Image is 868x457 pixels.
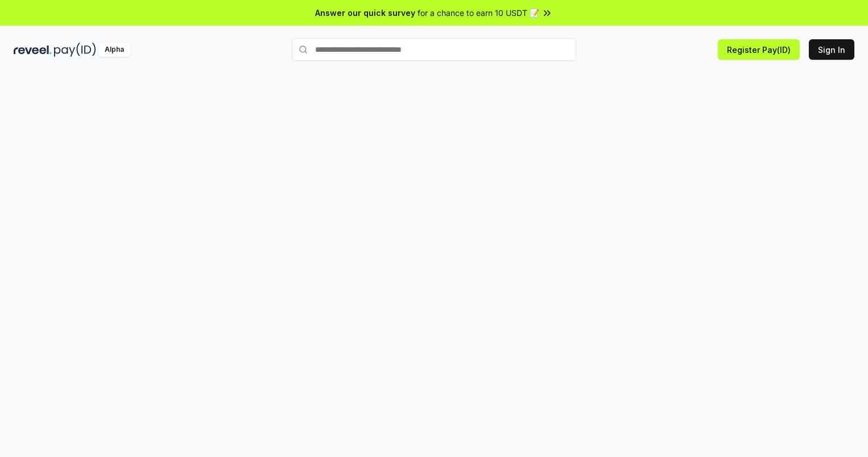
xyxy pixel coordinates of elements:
[315,7,415,19] span: Answer our quick survey
[718,39,800,60] button: Register Pay(ID)
[98,43,130,57] div: Alpha
[809,39,854,60] button: Sign In
[54,43,96,57] img: pay_id
[418,7,539,19] span: for a chance to earn 10 USDT 📝
[14,43,52,57] img: reveel_dark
